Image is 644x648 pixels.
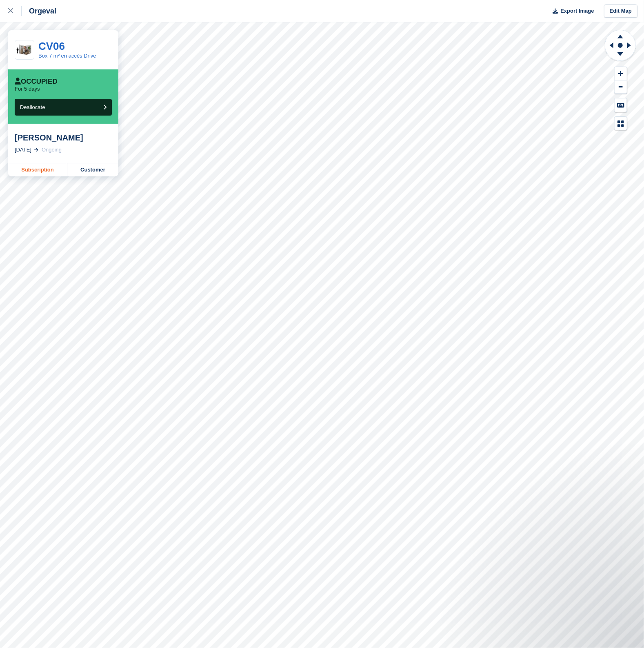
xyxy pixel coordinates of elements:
p: For 5 days [15,86,40,92]
button: Keyboard Shortcuts [615,98,627,112]
span: Export Image [560,7,594,15]
button: Zoom Out [615,80,627,94]
a: Box 7 m² en accès Drive [38,53,96,59]
button: Export Image [548,4,594,18]
button: Map Legend [615,117,627,130]
a: Customer [67,163,118,176]
a: CV06 [38,40,65,52]
div: Orgeval [22,6,56,16]
img: arrow-right-light-icn-cde0832a797a2874e46488d9cf13f60e5c3a73dbe684e267c42b8395dfbc2abf.svg [34,148,38,151]
a: Edit Map [604,4,637,18]
div: [DATE] [15,146,31,154]
div: [PERSON_NAME] [15,133,112,143]
div: Occupied [15,78,58,86]
div: Ongoing [42,146,62,154]
img: box-7m2.jpg [15,43,34,57]
button: Zoom In [615,67,627,80]
a: Subscription [8,163,67,176]
button: Deallocate [15,99,112,116]
span: Deallocate [20,104,45,110]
